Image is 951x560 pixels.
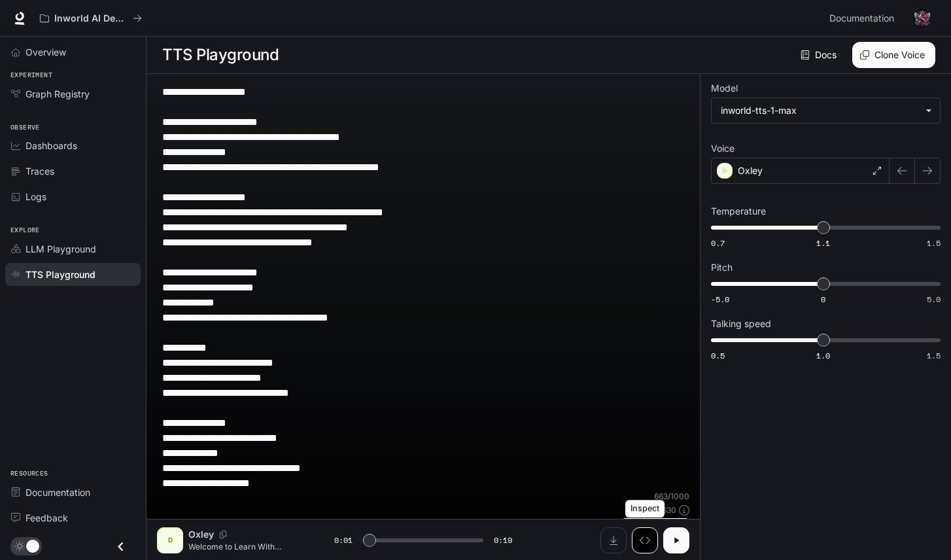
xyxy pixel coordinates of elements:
span: 0.7 [711,237,725,249]
a: Feedback [5,506,141,529]
span: 0:19 [494,534,512,547]
button: Copy Voice ID [214,531,232,538]
p: Temperature [711,207,766,216]
div: inworld-tts-1-max [712,98,940,123]
span: 1.1 [816,237,830,249]
a: Logs [5,185,141,208]
button: Clone Voice [852,42,935,68]
span: 1.5 [927,350,941,361]
span: Feedback [26,511,68,525]
span: Documentation [26,485,90,499]
p: Model [711,84,738,93]
img: User avatar [913,9,931,27]
p: 663 / 1000 [654,491,689,502]
span: Dashboards [26,139,77,152]
a: Overview [5,41,141,63]
a: Traces [5,160,141,183]
a: Docs [798,42,842,68]
a: Documentation [5,481,141,504]
span: Logs [26,190,46,203]
span: Overview [26,45,66,59]
p: Welcome to Learn With Stories. Here, we practice English with simple, clear, and fun stories. [DA... [188,541,303,552]
span: Documentation [829,10,894,27]
span: 0.5 [711,350,725,361]
span: Graph Registry [26,87,90,101]
span: TTS Playground [26,268,95,281]
a: Dashboards [5,134,141,157]
p: Pitch [711,263,733,272]
div: Inspect [625,500,665,517]
p: Talking speed [711,319,771,328]
span: 1.0 [816,350,830,361]
p: Oxley [188,528,214,541]
a: TTS Playground [5,263,141,286]
span: 0 [821,294,825,305]
p: Voice [711,144,735,153]
a: LLM Playground [5,237,141,260]
a: Documentation [824,5,904,31]
button: Download audio [600,527,627,553]
button: Inspect [632,527,658,553]
p: Inworld AI Demos [54,13,128,24]
div: inworld-tts-1-max [721,104,919,117]
h1: TTS Playground [162,42,279,68]
span: -5.0 [711,294,729,305]
p: Oxley [738,164,763,177]
span: Traces [26,164,54,178]
span: Dark mode toggle [26,538,39,553]
button: User avatar [909,5,935,31]
span: 0:01 [334,534,353,547]
span: 1.5 [927,237,941,249]
div: D [160,530,181,551]
a: Graph Registry [5,82,141,105]
button: All workspaces [34,5,148,31]
button: Close drawer [106,533,135,560]
span: LLM Playground [26,242,96,256]
span: 5.0 [927,294,941,305]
